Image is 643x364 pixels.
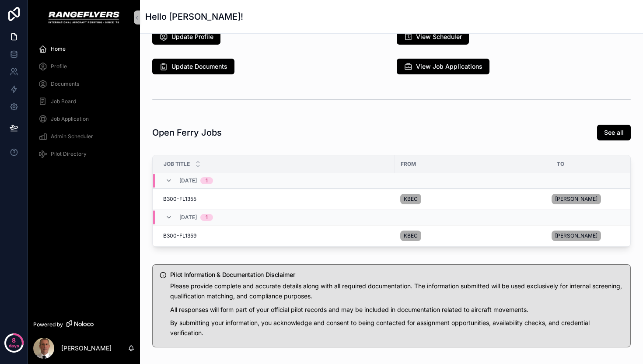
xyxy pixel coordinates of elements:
span: View Job Applications [416,62,482,71]
h1: Open Ferry Jobs [152,126,222,139]
div: scrollable content [28,35,140,173]
button: See all [597,125,631,140]
a: Documents [33,76,135,92]
p: days [9,339,19,352]
span: View Scheduler [416,32,462,41]
button: Update Documents [152,59,234,74]
p: [PERSON_NAME] [61,344,112,353]
a: Pilot Directory [33,146,135,162]
span: [PERSON_NAME] [555,232,598,239]
span: Update Profile [171,32,213,41]
span: Job Board [51,98,76,105]
span: Powered by [33,321,63,328]
span: Profile [51,63,67,70]
span: Pilot Directory [51,150,87,157]
p: 8 [12,336,16,345]
span: KBEC [404,232,418,239]
span: [DATE] [179,214,197,221]
span: B300-FL1359 [163,232,196,239]
a: Home [33,41,135,57]
span: KBEC [404,196,418,203]
span: B300-FL1355 [163,196,196,203]
span: Update Documents [171,62,227,71]
div: 1 [206,214,208,221]
span: To [557,161,564,168]
div: 1 [206,177,208,184]
button: Update Profile [152,29,220,45]
span: [PERSON_NAME] [555,196,598,203]
img: App logo [48,10,120,24]
p: Please provide complete and accurate details along with all required documentation. The informati... [170,281,623,301]
a: Job Application [33,111,135,127]
span: Admin Scheduler [51,133,93,140]
a: Profile [33,59,135,74]
a: Job Board [33,94,135,109]
span: Job Application [51,115,89,122]
span: [DATE] [179,177,197,184]
p: All responses will form part of your official pilot records and may be included in documentation ... [170,305,623,315]
p: By submitting your information, you acknowledge and consent to being contacted for assignment opp... [170,318,623,338]
a: Powered by [28,316,140,332]
h1: Hello [PERSON_NAME]! [145,10,243,23]
span: Job Title [164,161,190,168]
span: Documents [51,80,79,87]
span: From [401,161,416,168]
a: Admin Scheduler [33,129,135,144]
span: See all [604,128,624,137]
button: View Job Applications [397,59,489,74]
div: Please provide complete and accurate details along with all required documentation. The informati... [170,281,623,338]
button: View Scheduler [397,29,469,45]
h5: Pilot Information & Documentation Disclaimer [170,272,623,278]
span: Home [51,45,66,52]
